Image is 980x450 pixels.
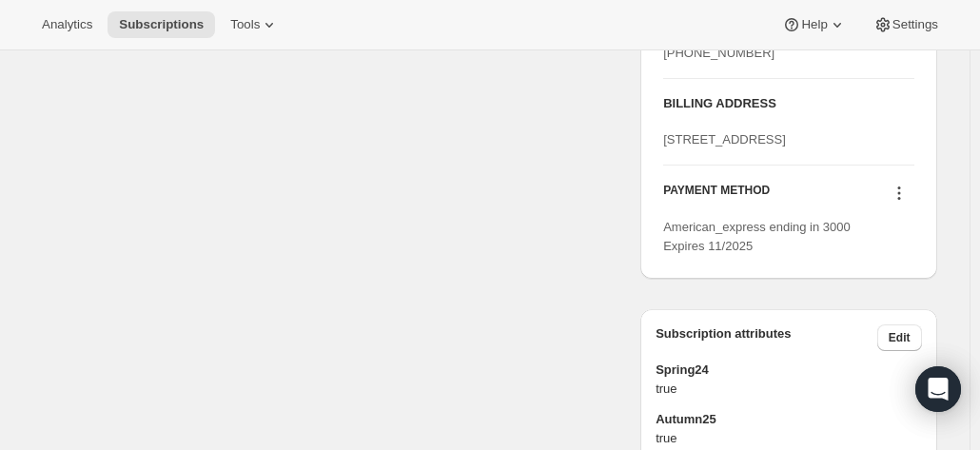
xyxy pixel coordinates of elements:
[771,11,857,38] button: Help
[889,330,911,345] span: Edit
[656,380,921,399] span: true
[656,324,877,351] h3: Subscription attributes
[915,366,961,412] div: Open Intercom Messenger
[108,11,215,38] button: Subscriptions
[892,17,938,32] span: Settings
[801,17,827,32] span: Help
[877,324,922,351] button: Edit
[230,17,260,32] span: Tools
[862,11,950,38] button: Settings
[656,410,921,429] span: Autumn25
[119,17,204,32] span: Subscriptions
[219,11,290,38] button: Tools
[42,17,92,32] span: Analytics
[663,94,913,113] h3: BILLING ADDRESS
[656,361,921,380] span: Spring24
[663,220,851,253] span: American_express ending in 3000 Expires 11/2025
[663,183,770,208] h3: PAYMENT METHOD
[30,11,104,38] button: Analytics
[656,429,921,448] span: true
[663,132,786,147] span: [STREET_ADDRESS]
